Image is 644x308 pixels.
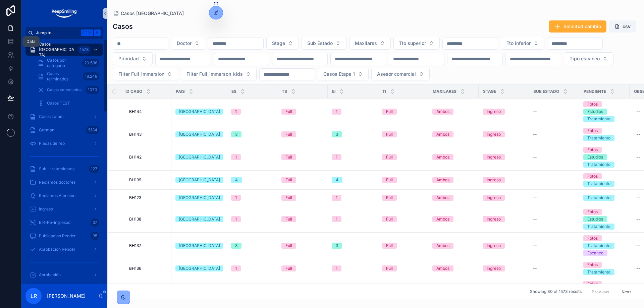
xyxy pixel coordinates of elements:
a: Full [382,177,424,183]
div: Fotos [587,281,598,287]
a: BH139 [129,177,167,183]
div: 1 [336,154,337,160]
p: [PERSON_NAME] [47,293,86,299]
a: [GEOGRAPHIC_DATA] [175,195,223,201]
div: Tratamiento [587,135,610,141]
a: 1 [332,265,374,271]
span: Ctrl [81,29,93,36]
a: -- [533,266,575,271]
a: Aprobación [25,269,103,281]
div: Ingreso [487,243,501,249]
a: Full [281,177,324,183]
span: German [39,127,54,133]
div: Fotos [587,101,598,107]
div: -- [636,109,640,114]
span: Casos cancelados [47,87,82,93]
div: Fotos [587,262,598,268]
div: [GEOGRAPHIC_DATA] [179,265,220,271]
div: Tratamiento [587,116,610,122]
button: Select Button [564,52,613,65]
span: Jump to... [36,30,78,36]
a: 1 [231,154,273,160]
div: Ingreso [487,216,501,222]
button: Select Button [349,37,391,50]
a: Full [382,109,424,115]
span: Asesor comercial [377,71,416,77]
div: Ambos [436,131,449,137]
a: Tratamiento [583,195,626,201]
a: Ingreso [483,131,525,137]
div: Tratamiento [587,195,610,201]
button: Select Button [318,68,369,80]
div: Full [386,216,393,222]
a: Ingreso [483,195,525,201]
a: Reclamos Atencion [25,190,103,202]
div: Ambos [436,109,449,115]
a: BH138 [129,217,167,222]
div: Full [386,109,393,115]
button: csv [609,20,636,33]
div: Full [386,243,393,249]
a: Ingreso [483,216,525,222]
a: Ambos [432,131,475,137]
div: 4 [235,177,238,183]
div: Full [285,154,292,160]
span: Placas de rep [39,141,65,146]
button: Select Button [266,37,299,50]
a: Casos terminados18.248 [34,70,103,82]
a: FotosEstudiosTratamiento [583,101,626,122]
span: Casos [GEOGRAPHIC_DATA] [39,42,75,58]
div: Data [26,39,36,44]
span: Maxilares [355,40,377,47]
button: Jump to...CtrlK [25,27,103,39]
div: Full [285,131,292,137]
button: Solicitud cambio [549,20,606,33]
div: Full [285,195,292,201]
span: Casos Latam [39,114,64,119]
div: 1 [336,195,337,201]
span: Doctor [177,40,192,47]
div: -- [636,195,640,200]
a: Casos TEST [34,97,103,109]
div: 1 [336,109,337,115]
a: 4 [332,177,374,183]
div: -- [636,266,640,271]
div: Full [386,177,393,183]
div: Fotos [587,173,598,179]
span: Solicitud cambio [563,23,601,30]
a: 1 [231,216,273,222]
span: Stage [483,89,496,94]
a: Full [281,265,324,271]
a: [GEOGRAPHIC_DATA] [175,109,223,115]
span: BH123 [129,195,141,200]
a: Ambos [432,216,475,222]
a: Full [281,216,324,222]
span: K [95,30,100,36]
div: 1 [235,154,237,160]
div: Estudios [587,216,603,222]
a: Ingreso [25,203,103,215]
button: Select Button [371,68,430,80]
span: Aprobacion Render [39,247,75,252]
div: [GEOGRAPHIC_DATA] [179,195,220,201]
span: -- [533,109,537,114]
div: Full [386,154,393,160]
span: Casos por categoria [47,58,79,68]
a: Full [281,131,324,137]
div: Ingreso [487,109,501,115]
button: Next [617,287,636,297]
div: Ingreso [487,177,501,183]
a: Casos [GEOGRAPHIC_DATA] [113,10,184,17]
span: Casos Etapa 1 [323,71,355,77]
span: BH139 [129,177,141,183]
div: 1070 [86,86,99,94]
div: 1 [235,195,237,201]
span: Tipo escaneo [570,55,600,62]
span: E.R-Re-ingresoo [39,220,70,225]
div: Tratamiento [587,181,610,187]
a: 1 [332,109,374,115]
a: Full [382,154,424,160]
a: FotosTratamientoEscaneo [583,235,626,256]
a: -- [533,177,575,183]
button: Select Button [501,37,544,50]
